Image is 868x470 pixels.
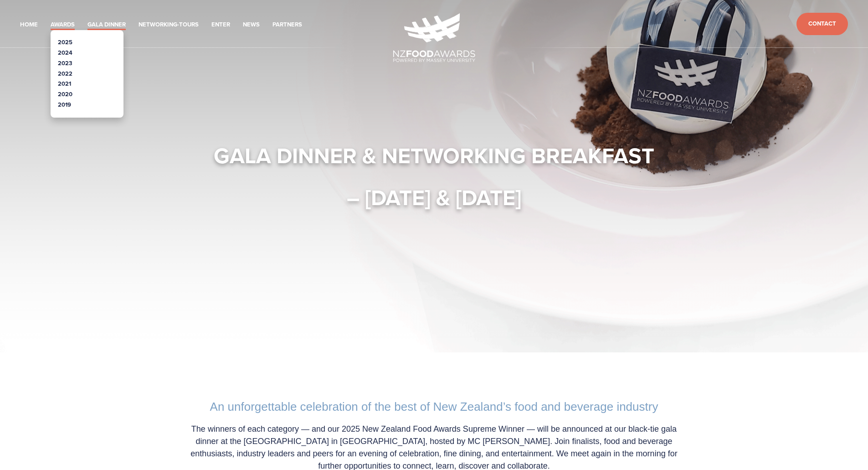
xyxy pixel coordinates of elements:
a: 2022 [58,69,72,78]
a: Awards [51,20,75,30]
a: 2025 [58,38,72,46]
h1: Gala Dinner & Networking Breakfast [172,142,697,169]
a: 2024 [58,48,72,57]
a: 2021 [58,79,71,88]
h2: An unforgettable celebration of the best of New Zealand’s food and beverage industry [181,400,688,414]
a: Enter [211,20,230,30]
a: News [243,20,260,30]
a: Contact [796,13,848,35]
h1: – [DATE] & [DATE] [172,184,697,211]
a: 2020 [58,90,72,98]
a: 2023 [58,59,72,67]
a: Gala Dinner [87,20,126,30]
a: 2019 [58,100,71,109]
a: Home [20,20,38,30]
a: Networking-Tours [139,20,199,30]
a: Partners [272,20,302,30]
